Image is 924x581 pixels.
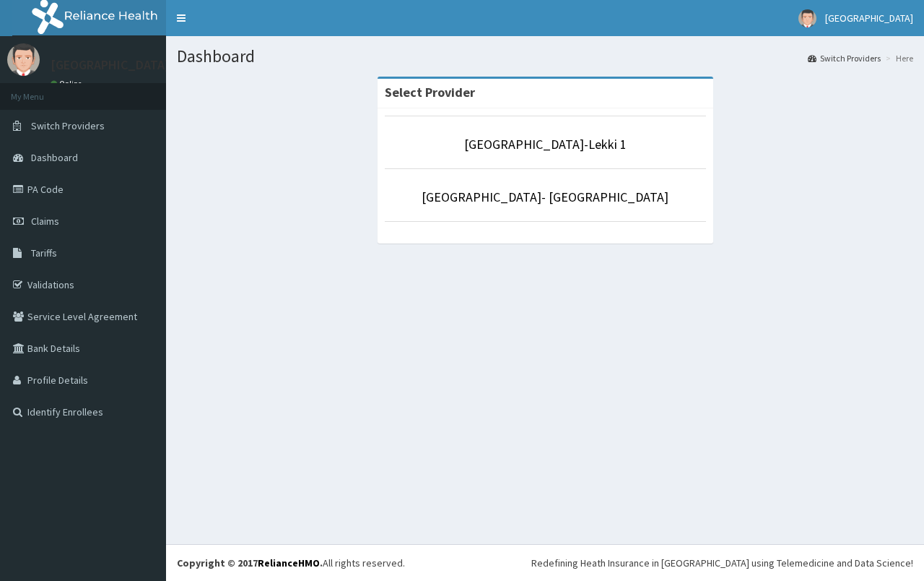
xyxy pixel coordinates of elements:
strong: Copyright © 2017 . [177,556,323,569]
a: RelianceHMO [258,556,320,569]
img: User Image [798,9,816,27]
footer: All rights reserved. [166,544,924,581]
img: User Image [7,43,40,76]
li: Here [882,52,913,64]
p: [GEOGRAPHIC_DATA] [51,59,170,72]
span: Switch Providers [31,119,105,132]
span: Claims [31,215,59,228]
a: Switch Providers [808,52,881,64]
strong: Select Provider [385,84,475,100]
span: Tariffs [31,246,57,259]
h1: Dashboard [177,47,913,66]
div: Redefining Heath Insurance in [GEOGRAPHIC_DATA] using Telemedicine and Data Science! [531,556,913,570]
a: [GEOGRAPHIC_DATA]-Lekki 1 [464,136,627,152]
a: Online [51,79,85,89]
span: Dashboard [31,151,78,164]
a: [GEOGRAPHIC_DATA]- [GEOGRAPHIC_DATA] [422,189,668,205]
span: [GEOGRAPHIC_DATA] [825,12,913,25]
